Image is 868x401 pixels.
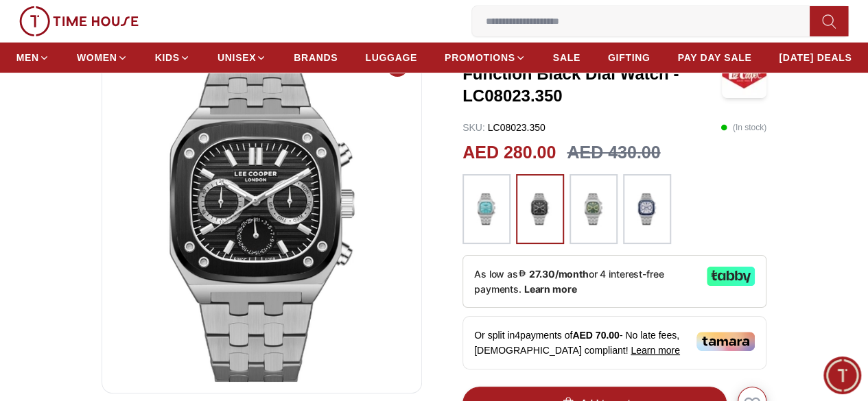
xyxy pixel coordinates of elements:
a: MEN [16,45,49,70]
img: ... [19,6,139,36]
span: KIDS [155,51,180,64]
a: [DATE] DEALS [779,45,852,70]
h3: AED 430.00 [567,140,660,166]
span: PAY DAY SALE [677,51,751,64]
a: KIDS [155,45,190,70]
img: ... [523,181,557,237]
a: SALE [553,45,580,70]
div: Or split in 4 payments of - No late fees, [DEMOGRAPHIC_DATA] compliant! [462,316,766,369]
span: SALE [553,51,580,64]
a: GIFTING [608,45,650,70]
div: Chat Widget [823,356,861,394]
p: LC08023.350 [462,121,546,134]
a: PROMOTIONS [445,45,526,70]
span: AED 70.00 [572,330,619,341]
span: SKU : [462,122,485,133]
span: LUGGAGE [365,51,417,64]
span: WOMEN [77,51,117,64]
a: WOMEN [77,45,128,70]
img: LEE COOPER Men Multi Function Blue Dial Watch - LC08023.300 [113,53,410,382]
a: UNISEX [218,45,266,70]
img: Tamara [696,332,755,351]
a: BRANDS [294,45,338,70]
span: GIFTING [608,51,650,64]
span: Learn more [631,345,680,356]
h2: AED 280.00 [462,140,556,166]
img: ... [576,181,611,237]
span: MEN [16,51,39,64]
h3: [PERSON_NAME] Men's Multi Function Black Dial Watch - LC08023.350 [462,41,722,107]
p: ( In stock ) [720,121,766,134]
span: UNISEX [218,51,256,64]
span: [DATE] DEALS [779,51,852,64]
img: ... [469,181,504,237]
span: BRANDS [294,51,338,64]
a: PAY DAY SALE [677,45,751,70]
img: Lee Cooper Men's Multi Function Black Dial Watch - LC08023.350 [722,50,766,98]
span: PROMOTIONS [445,51,515,64]
a: LUGGAGE [365,45,417,70]
img: ... [630,181,664,237]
